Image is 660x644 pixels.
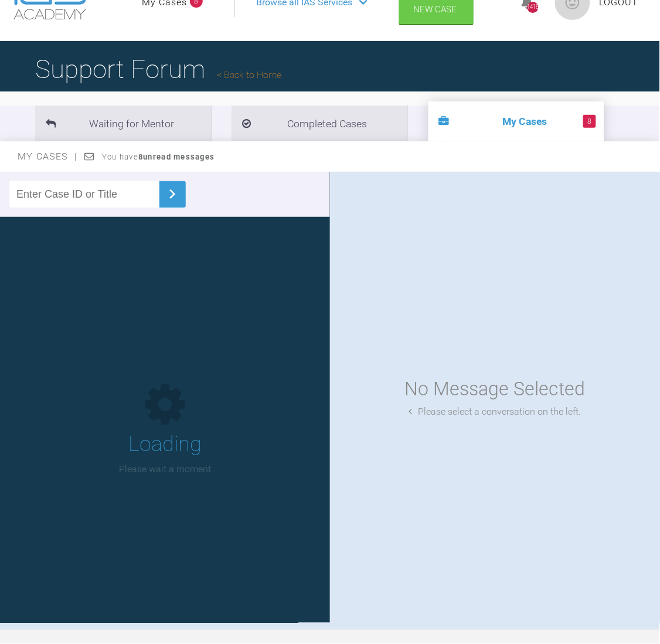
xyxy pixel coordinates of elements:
[217,69,281,80] a: Back to Home
[35,49,281,90] h1: Support Forum
[9,181,159,208] input: Enter Case ID or Title
[35,106,211,141] li: Waiting for Mentor
[18,151,78,162] span: My Cases
[428,101,604,141] li: My Cases
[528,2,539,13] div: 1418
[405,375,586,405] div: No Message Selected
[583,115,596,128] span: 8
[409,405,581,420] div: Please select a conversation on the left.
[119,462,211,477] p: Please wait a moment
[232,106,407,141] li: Completed Cases
[163,185,182,204] img: chevronRight.28bd32b0.svg
[138,152,215,161] strong: 8 unread messages
[128,428,202,462] h1: Loading
[102,152,215,161] span: You have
